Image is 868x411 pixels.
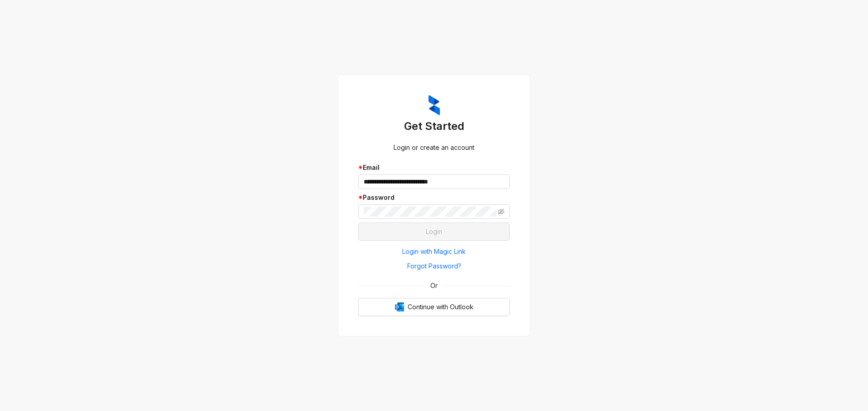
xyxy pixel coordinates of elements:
button: Login with Magic Link [358,244,510,259]
button: Login [358,223,510,241]
div: Login or create an account [358,143,510,153]
button: Forgot Password? [358,259,510,273]
span: Login with Magic Link [402,247,466,257]
span: Or [424,281,444,291]
span: Forgot Password? [407,261,461,271]
div: Password [358,193,510,203]
span: eye-invisible [498,208,504,215]
span: Continue with Outlook [408,302,473,312]
img: Outlook [395,302,404,312]
div: Email [358,163,510,173]
h3: Get Started [358,119,510,134]
img: ZumaIcon [429,95,440,116]
button: OutlookContinue with Outlook [358,298,510,316]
